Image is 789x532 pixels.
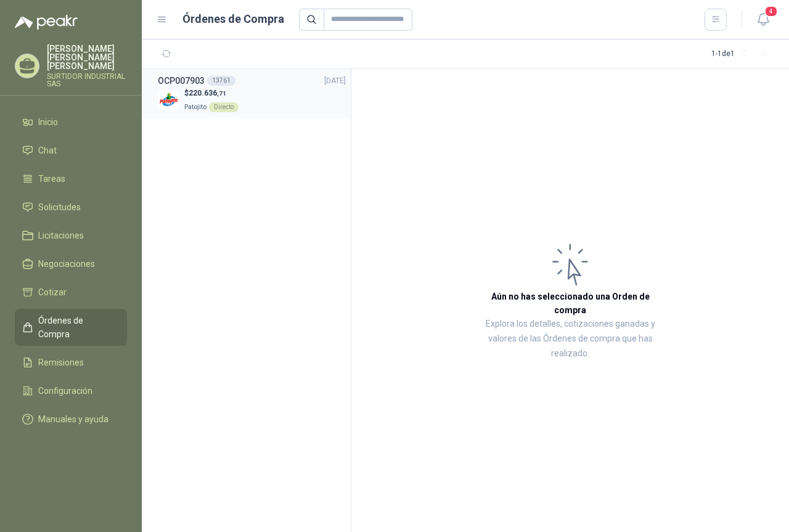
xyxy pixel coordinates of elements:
[475,290,666,317] h3: Aún no has seleccionado una Orden de compra
[184,88,239,99] p: $
[15,351,127,374] a: Remisiones
[15,224,127,247] a: Licitaciones
[158,89,179,111] img: Company Logo
[47,44,127,70] p: [PERSON_NAME] [PERSON_NAME] [PERSON_NAME]
[189,89,226,97] span: 220.636
[38,229,84,242] span: Licitaciones
[15,195,127,219] a: Solicitudes
[47,73,127,88] p: SURTIDOR INDUSTRIAL SAS
[158,74,205,88] h3: OCP007903
[38,412,108,426] span: Manuales y ayuda
[15,309,127,346] a: Órdenes de Compra
[764,6,778,17] span: 4
[217,90,226,97] span: ,71
[15,280,127,304] a: Cotizar
[38,115,58,129] span: Inicio
[15,407,127,431] a: Manuales y ayuda
[38,285,67,299] span: Cotizar
[38,314,115,341] span: Órdenes de Compra
[15,379,127,403] a: Configuración
[158,74,346,113] a: OCP00790313761[DATE] Company Logo$220.636,71PatojitoDirecto
[15,15,78,30] img: Logo peakr
[15,167,127,190] a: Tareas
[209,102,239,112] div: Directo
[38,200,81,214] span: Solicitudes
[38,384,92,398] span: Configuración
[15,252,127,276] a: Negociaciones
[15,110,127,134] a: Inicio
[38,257,95,271] span: Negociaciones
[182,10,284,28] h1: Órdenes de Compra
[38,172,65,186] span: Tareas
[184,104,206,110] span: Patojito
[752,9,774,31] button: 4
[38,144,57,157] span: Chat
[711,44,774,64] div: 1 - 1 de 1
[38,356,84,369] span: Remisiones
[475,317,666,361] p: Explora los detalles, cotizaciones ganadas y valores de las Órdenes de compra que has realizado.
[15,139,127,162] a: Chat
[207,76,235,86] div: 13761
[324,75,346,87] span: [DATE]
